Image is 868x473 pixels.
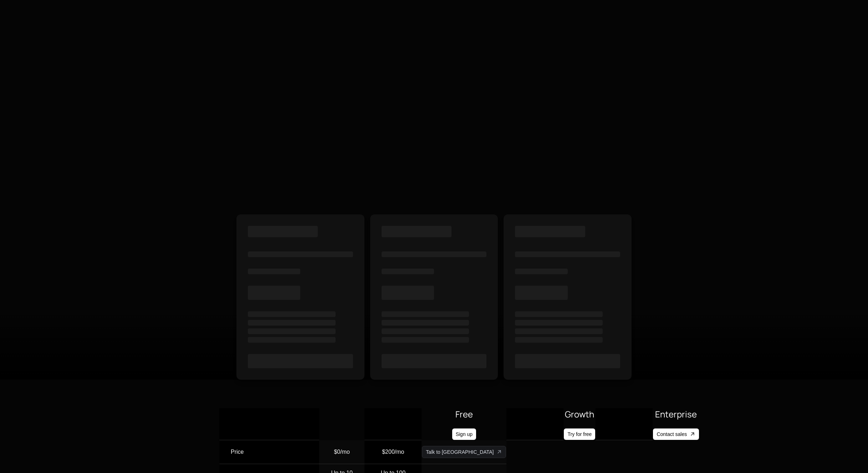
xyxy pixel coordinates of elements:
div: $0/mo [334,446,349,458]
a: Sign up [452,428,476,440]
span: Growth [565,409,594,420]
div: Price [231,446,319,458]
a: Contact sales [653,428,699,440]
span: Enterprise [655,409,697,420]
a: Talk to us [422,446,506,458]
span: Free [455,409,473,420]
div: $200/mo [382,446,404,458]
a: Try for free [564,428,595,440]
